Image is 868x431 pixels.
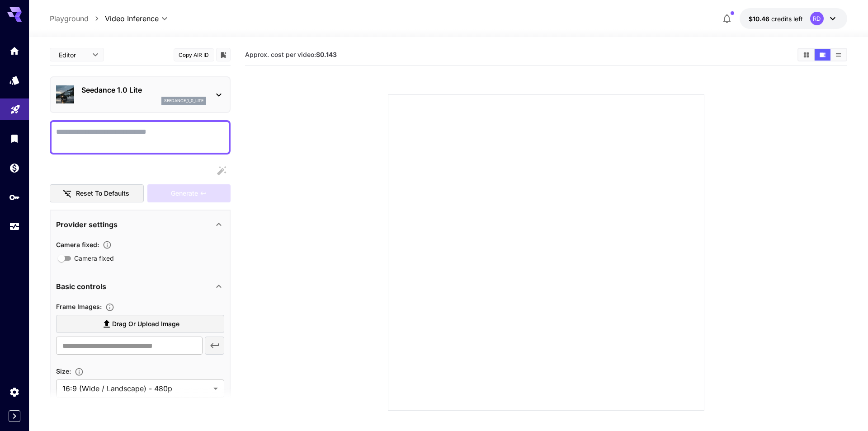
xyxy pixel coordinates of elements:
div: Provider settings [56,214,224,235]
span: Approx. cost per video: [245,51,337,58]
div: Models [9,75,20,86]
div: RD [810,12,824,25]
button: $10.45997RD [740,8,847,29]
div: Playground [10,101,21,112]
p: Seedance 1.0 Lite [81,84,206,95]
button: Upload frame images. [102,303,118,312]
button: Reset to defaults [50,184,144,203]
div: Seedance 1.0 Liteseedance_1_0_lite [56,81,224,108]
p: Provider settings [56,219,118,230]
b: $0.143 [316,51,337,58]
p: Basic controls [56,281,106,292]
label: Drag or upload image [56,315,224,333]
button: Show videos in video view [815,49,830,61]
button: Show videos in list view [830,49,846,61]
div: $10.45997 [749,14,803,23]
span: Editor [59,50,87,60]
span: $10.46 [749,15,771,23]
span: Size : [56,367,71,375]
div: Show videos in grid viewShow videos in video viewShow videos in list view [797,48,847,61]
button: Add to library [219,49,227,60]
nav: breadcrumb [50,13,105,24]
button: Expand sidebar [9,410,20,422]
div: Usage [9,221,20,232]
span: credits left [771,15,803,23]
div: Settings [9,386,20,398]
span: Frame Images : [56,303,102,310]
span: Camera fixed [74,253,114,263]
div: API Keys [9,192,20,203]
button: Show videos in grid view [798,49,814,61]
button: Adjust the dimensions of the generated image by specifying its width and height in pixels, or sel... [71,367,87,376]
span: Camera fixed : [56,241,99,248]
p: seedance_1_0_lite [164,98,203,104]
span: 16:9 (Wide / Landscape) - 480p [62,383,210,394]
div: Wallet [9,162,20,173]
div: Home [9,45,20,56]
div: Basic controls [56,276,224,297]
span: Drag or upload image [112,319,179,330]
span: Video Inference [105,13,159,24]
div: Library [9,133,20,144]
a: Playground [50,13,89,24]
button: Copy AIR ID [174,48,214,61]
